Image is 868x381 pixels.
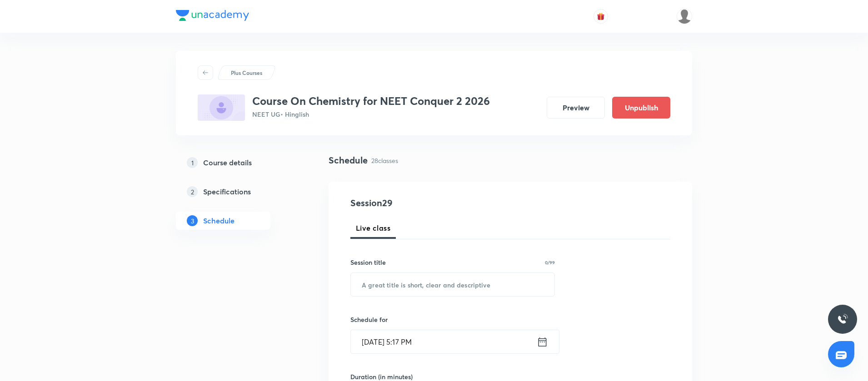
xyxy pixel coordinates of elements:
[677,9,692,24] img: Huzaiff
[597,12,605,20] img: avatar
[252,109,490,119] p: NEET UG • Hinglish
[351,273,554,296] input: A great title is short, clear and descriptive
[350,315,555,324] h6: Schedule for
[547,97,605,119] button: Preview
[356,223,390,233] span: Live class
[203,186,251,197] h5: Specifications
[594,9,608,24] button: avatar
[176,10,249,23] a: Company Logo
[371,156,398,165] p: 28 classes
[176,183,299,201] a: 2Specifications
[350,257,386,267] h6: Session title
[329,153,368,167] h4: Schedule
[252,94,490,108] h3: Course On Chemistry for NEET Conquer 2 2026
[837,314,848,325] img: ttu
[176,10,249,21] img: Company Logo
[545,260,555,265] p: 0/99
[187,157,198,168] p: 1
[231,69,262,77] p: Plus Courses
[176,153,299,172] a: 1Course details
[187,186,198,197] p: 2
[350,196,516,210] h4: Session 29
[203,215,234,226] h5: Schedule
[203,157,252,168] h5: Course details
[612,97,670,119] button: Unpublish
[187,215,198,226] p: 3
[198,94,245,121] img: 5EFBC581-3C91-4FEE-912D-F28397ECED20_plus.png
